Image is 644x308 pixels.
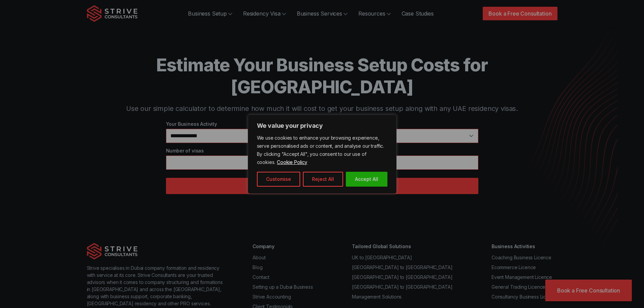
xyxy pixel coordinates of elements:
div: We value your privacy [248,115,397,194]
p: We value your privacy [257,122,387,130]
button: Customise [257,172,300,187]
p: We use cookies to enhance your browsing experience, serve personalised ads or content, and analys... [257,134,387,166]
button: Accept All [346,172,387,187]
a: Cookie Policy [277,159,308,165]
button: Reject All [303,172,343,187]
